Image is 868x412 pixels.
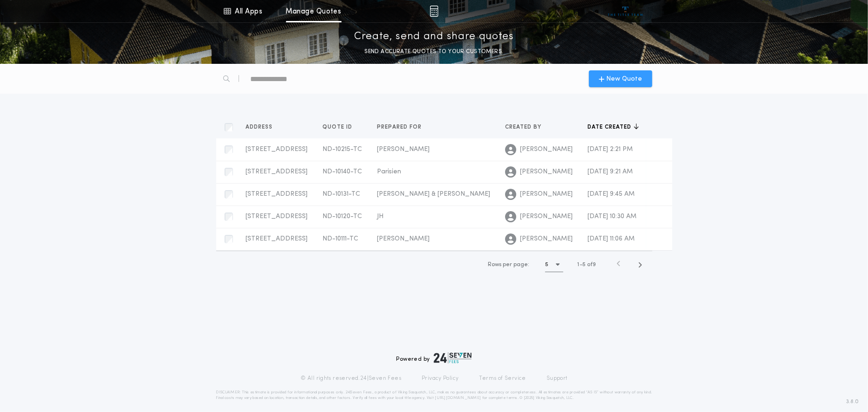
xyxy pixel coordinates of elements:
img: logo [434,352,472,364]
p: Create, send and share quotes [354,29,514,44]
span: ND-10140-TC [323,168,362,175]
span: ND-10111-TC [323,235,359,242]
span: [DATE] 10:30 AM [588,213,637,220]
span: [PERSON_NAME] [520,145,573,154]
span: [DATE] 9:21 AM [588,168,633,175]
span: 5 [583,262,586,268]
span: [PERSON_NAME] [520,234,573,244]
span: Created by [506,124,544,131]
a: Privacy Policy [422,375,459,382]
img: vs-icon [608,7,643,16]
span: ND-10131-TC [323,191,361,198]
p: SEND ACCURATE QUOTES TO YOUR CUSTOMERS. [364,47,503,56]
a: Support [547,375,567,382]
span: [STREET_ADDRESS] [246,168,308,175]
button: New Quote [589,70,652,87]
p: DISCLAIMER: This estimate is provided for informational purposes only. 24|Seven Fees, a product o... [216,390,652,401]
h1: 5 [545,260,548,269]
span: Parisien [377,168,402,175]
span: [PERSON_NAME] [377,146,430,153]
span: JH [377,213,384,220]
span: Address [246,124,275,131]
span: [STREET_ADDRESS] [246,146,308,153]
span: New Quote [606,74,642,84]
span: [STREET_ADDRESS] [246,191,308,198]
span: Date created [588,124,634,131]
span: Rows per page: [488,262,529,268]
span: [PERSON_NAME] [520,167,573,177]
span: Quote ID [323,124,355,131]
button: Address [246,123,280,132]
span: [STREET_ADDRESS] [246,235,308,242]
span: 1 [578,262,580,268]
span: 3.8.0 [846,398,859,406]
span: [PERSON_NAME] [520,212,573,221]
span: [PERSON_NAME] [377,235,430,242]
button: Quote ID [323,123,360,132]
span: of 9 [588,261,596,269]
span: ND-10215-TC [323,146,362,153]
button: Date created [588,123,639,132]
a: Terms of Service [479,375,526,382]
span: ND-10120-TC [323,213,362,220]
button: 5 [545,257,563,272]
span: [STREET_ADDRESS] [246,213,308,220]
div: Powered by [396,352,472,364]
span: [DATE] 11:06 AM [588,235,635,242]
span: [DATE] 9:45 AM [588,191,635,198]
p: © All rights reserved. 24|Seven Fees [301,375,401,382]
span: [DATE] 2:21 PM [588,146,633,153]
button: Created by [506,123,549,132]
span: Prepared for [377,124,424,131]
span: [PERSON_NAME] & [PERSON_NAME] [377,191,491,198]
img: img [430,6,438,17]
span: [PERSON_NAME] [520,190,573,199]
a: [URL][DOMAIN_NAME] [435,396,481,400]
